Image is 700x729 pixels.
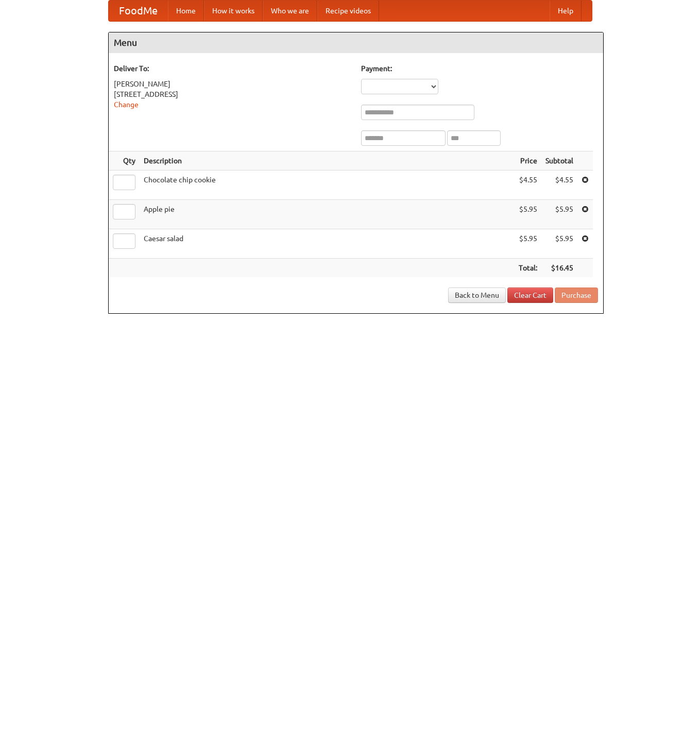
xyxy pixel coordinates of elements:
[361,63,598,74] h5: Payment:
[114,79,351,89] div: [PERSON_NAME]
[109,151,140,171] th: Qty
[541,259,577,278] th: $16.45
[317,1,379,21] a: Recipe videos
[114,100,139,109] a: Change
[541,171,577,200] td: $4.55
[541,151,577,171] th: Subtotal
[515,200,541,229] td: $5.95
[515,259,541,278] th: Total:
[515,171,541,200] td: $4.55
[515,151,541,171] th: Price
[114,89,351,99] div: [STREET_ADDRESS]
[515,229,541,259] td: $5.95
[109,1,168,21] a: FoodMe
[263,1,317,21] a: Who we are
[550,1,582,21] a: Help
[168,1,204,21] a: Home
[140,200,515,229] td: Apple pie
[140,229,515,259] td: Caesar salad
[541,200,577,229] td: $5.95
[541,229,577,259] td: $5.95
[555,287,598,303] button: Purchase
[204,1,263,21] a: How it works
[114,63,351,74] h5: Deliver To:
[140,151,515,171] th: Description
[140,171,515,200] td: Chocolate chip cookie
[448,287,506,303] a: Back to Menu
[507,287,553,303] a: Clear Cart
[109,32,603,53] h4: Menu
